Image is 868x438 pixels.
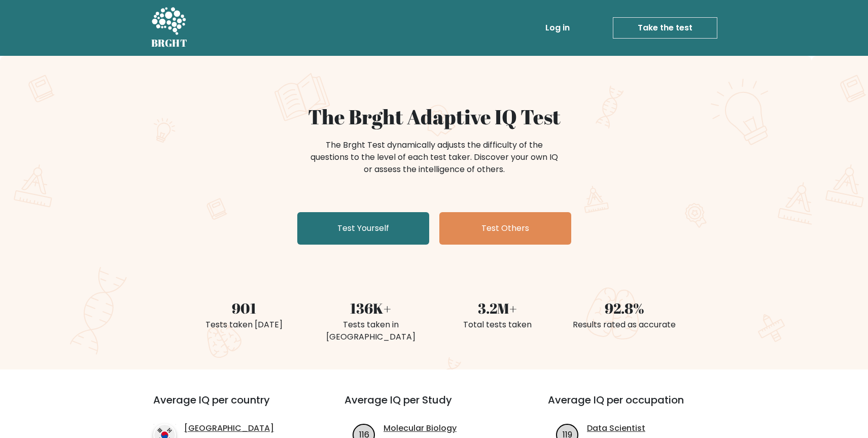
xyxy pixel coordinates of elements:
a: Take the test [613,17,717,39]
div: Tests taken in [GEOGRAPHIC_DATA] [314,319,428,343]
a: Molecular Biology [384,422,457,434]
a: Test Others [439,212,571,245]
h3: Average IQ per occupation [548,394,727,418]
div: 92.8% [567,297,682,319]
h1: The Brght Adaptive IQ Test [187,105,682,129]
h5: BRGHT [151,37,188,49]
a: Log in [541,18,574,38]
div: Results rated as accurate [567,319,682,331]
div: 901 [187,297,301,319]
h3: Average IQ per Study [344,394,524,418]
div: Total tests taken [440,319,555,331]
div: The Brght Test dynamically adjusts the difficulty of the questions to the level of each test take... [307,139,561,176]
a: [GEOGRAPHIC_DATA] [184,422,274,434]
div: 136K+ [314,297,428,319]
a: BRGHT [151,4,188,52]
a: Test Yourself [297,212,429,245]
div: Tests taken [DATE] [187,319,301,331]
h3: Average IQ per country [153,394,308,418]
div: 3.2M+ [440,297,555,319]
a: Data Scientist [587,422,645,434]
